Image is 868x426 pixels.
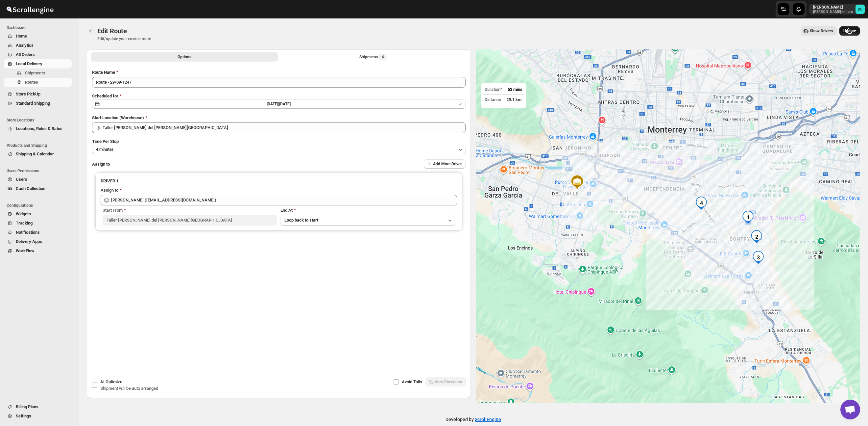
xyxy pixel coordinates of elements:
button: WorkFlow [4,246,72,255]
div: 4 [695,197,708,210]
div: End At [280,207,455,214]
span: 4 minutes [96,147,113,152]
span: Users [16,177,27,182]
span: [DATE] [279,102,291,106]
div: Open chat [840,400,860,419]
button: Widgets [4,209,72,219]
span: Duration* [485,87,502,92]
div: 1 [741,211,755,224]
button: Shipments [4,68,72,78]
button: User menu [809,4,865,14]
span: Store PickUp [16,92,40,96]
span: Loop back to start [284,218,318,223]
div: Assign to [101,187,118,194]
span: Add More Driver [433,161,462,167]
span: Locations, Rules & Rates [16,126,62,131]
button: 4 minutes [92,145,466,154]
span: Standard Shipping [16,101,50,106]
a: ScrollEngine [475,417,501,422]
span: Widgets [16,211,31,216]
span: WorkFlow [16,248,35,253]
input: Search location [103,122,466,133]
span: Start Location (Warehouse) [92,115,144,120]
span: Users Permissions [7,168,74,173]
p: Developed by [446,416,501,423]
button: Analytics [4,41,72,50]
button: Routes [4,78,72,87]
button: Selected Shipments [279,52,467,62]
p: Edit/update your created route [97,36,151,41]
span: Tracking [16,221,33,226]
button: Delivery Apps [4,237,72,246]
h3: DRIVER 1 [101,178,457,184]
button: Billing Plans [4,402,72,412]
span: Dashboard [7,25,74,30]
span: Billing Plans [16,404,38,409]
button: [DATE]|[DATE] [92,99,466,109]
div: 3 [752,251,765,264]
span: Settings [16,413,31,418]
span: Time Per Stop [92,139,119,144]
span: Cash Collection [16,186,45,191]
button: Cash Collection [4,184,72,193]
span: Products and Shipping [7,143,74,148]
span: Route Name [92,70,115,75]
span: Distance [485,97,501,102]
button: Routes [87,26,96,36]
p: [PERSON_NAME] [813,5,853,10]
button: Users [4,175,72,184]
div: Shipments [359,54,387,60]
span: Shipping & Calendar [16,151,54,156]
span: Configurations [7,203,74,208]
span: [DATE] | [267,102,279,106]
input: Search assignee [111,195,457,205]
button: Loop back to start [280,215,455,226]
button: Settings [4,412,72,421]
button: Add More Driver [424,159,466,169]
span: Assign to [92,162,110,167]
span: Analytics [16,43,34,48]
button: Home [4,32,72,41]
span: Routes [25,80,38,85]
span: 29.1 km [506,97,521,102]
button: Notifications [4,228,72,237]
span: Home [16,34,27,39]
span: Local Delivery [16,61,42,66]
span: All Orders [16,52,35,57]
div: 2 [750,230,763,243]
span: Options [178,54,191,60]
span: Start From [103,208,123,213]
span: Delivery Apps [16,239,42,244]
span: Notifications [16,230,40,235]
span: DAVID CORONADO [856,5,865,14]
button: All Orders [4,50,72,59]
span: Avoid Tolls [402,379,422,384]
button: Show Drivers [801,26,837,36]
div: All Route Options [87,64,471,312]
button: Locations, Rules & Rates [4,124,72,133]
button: Tracking [4,219,72,228]
p: [PERSON_NAME]-inflora [813,10,853,14]
span: Edit Route [97,27,127,35]
span: Store Locations [7,118,74,123]
span: Shipment will be auto arranged [100,386,158,391]
img: ScrollEngine [5,1,55,17]
span: Scheduled for [92,93,118,98]
span: 4 [382,54,384,60]
span: AI Optimize [100,379,122,384]
span: Shipments [25,70,45,75]
span: Show Drivers [810,28,833,34]
span: 53 mins [508,87,522,92]
button: Shipping & Calendar [4,149,72,159]
button: All Route Options [91,52,278,62]
input: Eg: Bengaluru Route [92,77,466,88]
text: DC [858,7,862,12]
